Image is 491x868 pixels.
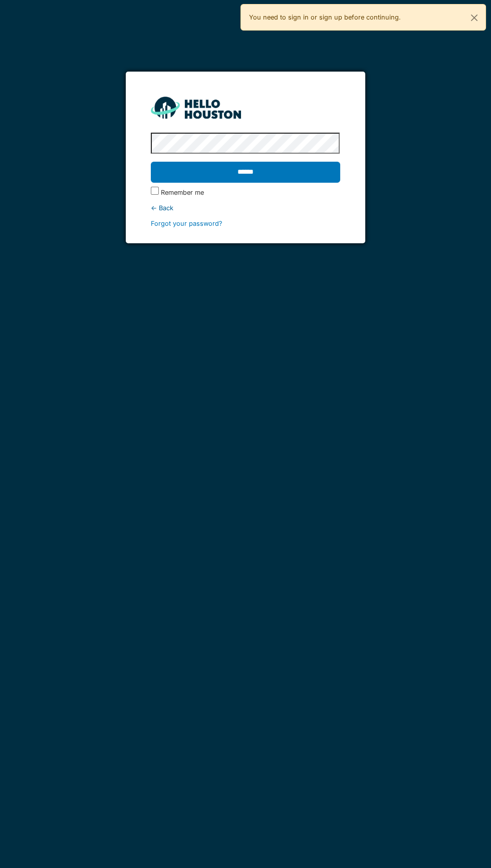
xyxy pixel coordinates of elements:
label: Remember me [161,188,204,197]
div: You need to sign in or sign up before continuing. [240,4,486,31]
div: ← Back [151,203,340,213]
button: Close [463,5,485,31]
a: Forgot your password? [151,220,222,227]
img: HH_line-BYnF2_Hg.png [151,97,241,118]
